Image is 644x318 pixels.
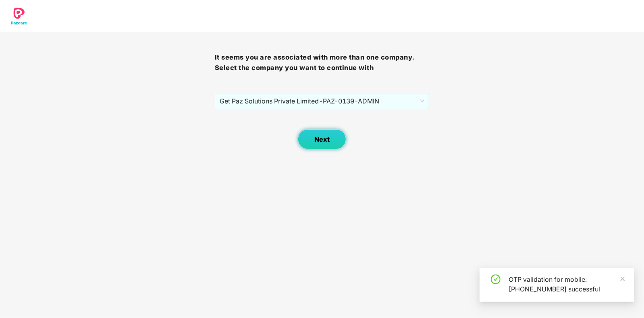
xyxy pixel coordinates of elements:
[298,129,346,149] button: Next
[620,276,625,282] span: close
[220,93,425,109] span: Get Paz Solutions Private Limited - PAZ-0139 - ADMIN
[215,52,430,73] h3: It seems you are associated with more than one company. Select the company you want to continue with
[314,136,330,143] span: Next
[509,275,625,294] div: OTP validation for mobile: [PHONE_NUMBER] successful
[491,275,501,284] span: check-circle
